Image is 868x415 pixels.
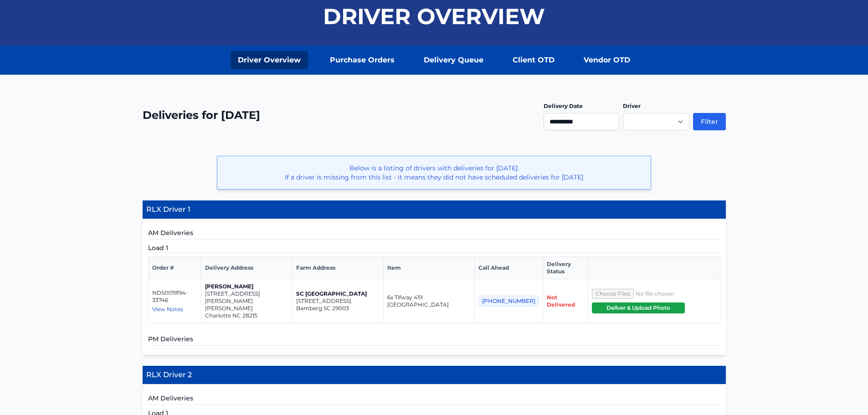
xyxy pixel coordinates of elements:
[416,51,491,69] a: Delivery Queue
[296,290,380,297] p: SC [GEOGRAPHIC_DATA]
[478,296,539,307] span: [PHONE_NUMBER]
[152,289,198,304] p: NDS0019194-33746
[205,290,288,312] p: [STREET_ADDRESS][PERSON_NAME][PERSON_NAME]
[148,334,720,346] h5: PM Deliveries
[143,366,726,384] h4: RLX Driver 2
[231,51,308,69] a: Driver Overview
[475,257,543,279] th: Call Ahead
[505,51,562,69] a: Client OTD
[693,113,726,130] button: Filter
[296,305,380,312] p: Bamberg SC 29003
[148,257,201,279] th: Order #
[384,279,475,323] td: 6x Tifway 419 [GEOGRAPHIC_DATA]
[623,102,641,109] label: Driver
[293,257,384,279] th: Farm Address
[225,164,643,182] p: Below is a listing of drivers with deliveries for [DATE]. If a driver is missing from this list -...
[384,257,475,279] th: Item
[544,102,583,109] label: Delivery Date
[323,5,545,27] h1: Driver Overview
[143,200,726,219] h4: RLX Driver 1
[143,108,260,123] h2: Deliveries for [DATE]
[148,228,720,240] h5: AM Deliveries
[152,306,183,313] span: View Notes
[148,243,720,253] h5: Load 1
[543,257,588,279] th: Delivery Status
[296,297,380,305] p: [STREET_ADDRESS]
[323,51,402,69] a: Purchase Orders
[592,302,685,313] button: Deliver & Upload Photo
[148,394,720,405] h5: AM Deliveries
[576,51,637,69] a: Vendor OTD
[547,294,575,308] span: Not Delivered
[205,312,288,319] p: Charlotte NC 28215
[205,283,288,290] p: [PERSON_NAME]
[201,257,293,279] th: Delivery Address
